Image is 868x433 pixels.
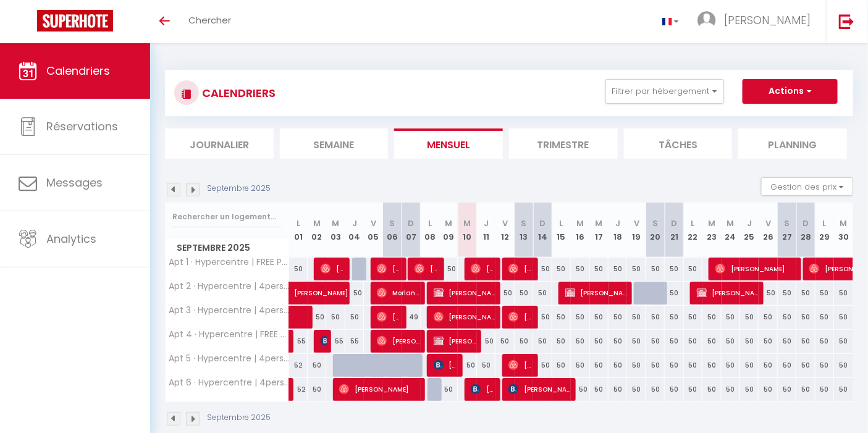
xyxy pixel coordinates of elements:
[533,258,552,280] div: 50
[332,217,340,229] abbr: M
[727,217,735,229] abbr: M
[665,282,683,305] div: 50
[477,330,495,353] div: 50
[377,329,421,353] span: [PERSON_NAME]
[646,258,665,280] div: 50
[321,257,346,280] span: [PERSON_NAME]
[477,203,495,258] th: 11
[495,282,514,305] div: 50
[434,353,459,377] span: [PERSON_NAME]
[539,217,546,229] abbr: D
[609,330,627,353] div: 50
[439,258,458,280] div: 50
[596,217,603,229] abbr: M
[294,275,379,298] span: [PERSON_NAME]
[834,354,853,377] div: 50
[627,354,646,377] div: 50
[759,378,777,401] div: 50
[834,378,853,401] div: 50
[37,10,113,32] img: Super Booking
[289,258,308,280] div: 50
[646,354,665,377] div: 50
[508,377,572,401] span: [PERSON_NAME]
[439,203,458,258] th: 09
[199,79,276,107] h3: CALENDRIERS
[521,217,526,229] abbr: S
[796,354,815,377] div: 50
[46,119,118,134] span: Réservations
[665,258,683,280] div: 50
[815,378,834,401] div: 50
[377,257,402,280] span: [PERSON_NAME]
[508,305,534,329] span: [PERSON_NAME]
[697,11,716,30] img: ...
[464,217,471,229] abbr: M
[167,354,291,363] span: Apt 5 · Hypercentre | 4pers | clim | terrasse | netflix
[377,305,402,329] span: [PERSON_NAME]
[605,79,724,104] button: Filtrer par hébergement
[502,217,508,229] abbr: V
[823,217,827,229] abbr: L
[280,128,389,159] li: Semaine
[609,306,627,329] div: 50
[167,378,291,387] span: Apt 6 · Hypercentre | 4pers | clim | terrasse | netflix
[702,354,721,377] div: 50
[484,217,489,229] abbr: J
[471,257,496,280] span: [PERSON_NAME]
[576,217,584,229] abbr: M
[796,306,815,329] div: 50
[759,306,777,329] div: 50
[609,203,627,258] th: 18
[740,203,759,258] th: 25
[796,378,815,401] div: 50
[590,306,609,329] div: 50
[402,306,420,329] div: 49
[684,203,702,258] th: 22
[508,353,534,377] span: [PERSON_NAME]
[684,378,702,401] div: 50
[722,330,740,353] div: 50
[508,257,534,280] span: [PERSON_NAME]
[590,258,609,280] div: 50
[10,5,47,42] button: Ouvrir le widget de chat LiveChat
[509,128,618,159] li: Trimestre
[339,377,422,401] span: [PERSON_NAME]
[722,354,740,377] div: 50
[697,281,761,305] span: [PERSON_NAME]
[321,329,327,353] span: [PERSON_NAME]
[571,378,589,401] div: 50
[308,203,326,258] th: 02
[785,217,790,229] abbr: S
[167,330,291,339] span: Apt 4 · Hypercentre | FREE Parking | clim | wifi | netflix
[297,217,300,229] abbr: L
[702,203,721,258] th: 23
[289,378,308,401] div: 52
[533,354,552,377] div: 50
[533,282,552,305] div: 50
[571,203,589,258] th: 16
[627,203,646,258] th: 19
[289,282,308,305] a: [PERSON_NAME]
[515,203,533,258] th: 13
[747,217,752,229] abbr: J
[471,377,496,401] span: [PERSON_NAME]
[624,128,733,159] li: Tâches
[684,354,702,377] div: 50
[759,282,777,305] div: 50
[609,378,627,401] div: 50
[722,378,740,401] div: 50
[434,281,497,305] span: [PERSON_NAME]
[765,217,771,229] abbr: V
[377,281,421,305] span: Morlann Le Gal
[724,12,811,28] span: [PERSON_NAME]
[665,378,683,401] div: 50
[289,354,308,377] div: 52
[345,203,364,258] th: 04
[743,79,838,104] button: Actions
[402,203,420,258] th: 07
[560,217,563,229] abbr: L
[684,258,702,280] div: 50
[515,330,533,353] div: 50
[188,14,231,27] span: Chercher
[289,203,308,258] th: 01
